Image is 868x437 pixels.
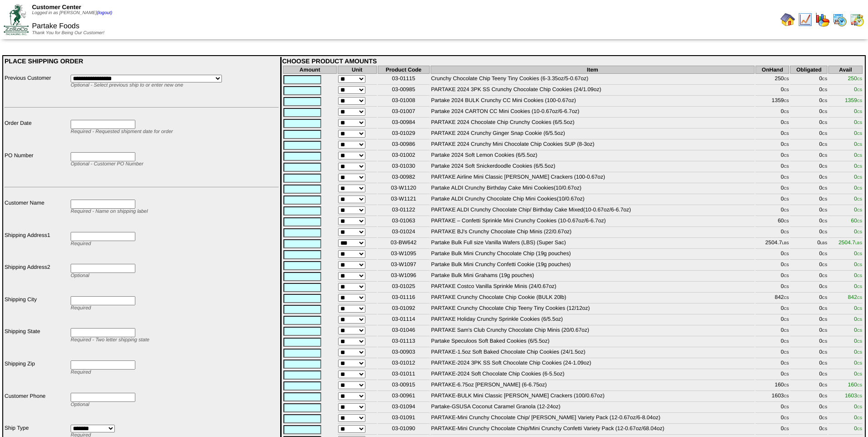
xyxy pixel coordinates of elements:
span: 0 [854,228,862,235]
td: 0 [755,425,789,435]
span: 0 [854,86,862,93]
span: 160 [848,381,862,388]
td: PARTAKE Holiday Crunchy Sprinkle Cookies (6/5.5oz) [431,315,755,325]
span: CS [857,230,862,234]
span: Required [71,305,91,311]
span: 0 [854,185,862,191]
td: PARTAKE-Mini Crunchy Chocolate Chip/Mini Crunchy Confetti Variety Pack (12-0.67oz/68.04oz) [431,425,755,435]
th: Unit [338,66,377,74]
td: 0 [790,272,827,282]
span: CS [784,132,789,136]
th: Obligated [790,66,827,74]
th: OnHand [755,66,789,74]
span: CS [822,285,827,289]
th: Avail [828,66,863,74]
td: PARTAKE-6.75oz [PERSON_NAME] (6-6.75oz) [431,381,755,391]
span: Partake Foods [32,22,79,30]
td: 160 [755,381,789,391]
span: CS [822,143,827,147]
td: Partake Bulk Full size Vanilla Wafers (LBS) (Super Sac) [431,239,755,249]
span: CS [857,285,862,289]
span: 1359 [845,97,862,103]
td: 0 [790,283,827,293]
td: Partake 2024 BULK Crunchy CC Mini Cookies (100-0.67oz) [431,97,755,107]
span: CS [857,219,862,223]
span: CS [857,263,862,267]
span: CS [857,307,862,311]
span: Thank You for Being Our Customer! [32,31,104,36]
span: CS [784,318,789,322]
span: CS [822,154,827,158]
td: 0 [790,250,827,260]
span: CS [822,110,827,114]
td: 0 [790,140,827,150]
td: PARTAKE 2024 Chocolate Chip Crunchy Cookies (6/5.5oz) [431,118,755,129]
span: CS [822,274,827,278]
td: 03-01024 [378,228,430,238]
div: PLACE SHIPPING ORDER [5,57,279,65]
span: Required - Name on shipping label [71,209,148,214]
span: CS [784,208,789,212]
td: PARTAKE BJ's Crunchy Chocolate Chip Minis (22/0.67oz) [431,228,755,238]
span: CS [822,405,827,409]
td: 0 [755,337,789,347]
span: CS [857,339,862,344]
img: home.gif [781,12,795,27]
td: 0 [755,118,789,129]
span: 0 [854,403,862,410]
span: LBS [820,241,827,245]
span: Optional - Customer PO Number [71,161,144,167]
td: PARTAKE 2024 Crunchy Ginger Snap Cookie (6/5.5oz) [431,129,755,139]
td: 0 [790,293,827,303]
td: 842 [755,293,789,303]
span: CS [822,230,827,234]
td: 03-W1120 [378,184,430,194]
td: 1359 [755,97,789,107]
div: CHOOSE PRODUCT AMOUNTS [282,57,863,65]
td: 0 [755,173,789,183]
span: CS [784,219,789,223]
td: 03-BW642 [378,239,430,249]
span: 0 [854,327,862,333]
span: CS [822,99,827,103]
span: CS [857,416,862,420]
td: 0 [755,261,789,271]
td: 0 [790,75,827,85]
td: 03-01090 [378,425,430,435]
span: CS [822,186,827,190]
span: CS [857,208,862,212]
td: 03-00985 [378,86,430,96]
span: 0 [854,414,862,421]
td: 03-01063 [378,217,430,227]
span: Required - Two letter shipping state [71,337,149,343]
span: CS [784,154,789,158]
td: 1603 [755,392,789,402]
span: CS [784,252,789,256]
span: CS [784,361,789,365]
td: 03-01011 [378,370,430,380]
span: 0 [854,316,862,322]
td: 0 [790,304,827,314]
td: 03-01007 [378,108,430,118]
span: LBS [855,241,862,245]
span: CS [822,318,827,322]
span: 0 [854,152,862,158]
td: 2504.7 [755,239,789,249]
span: CS [857,405,862,409]
td: Shipping State [4,328,69,359]
span: 0 [854,370,862,377]
td: 0 [790,348,827,358]
span: 0 [854,305,862,311]
td: 03-01091 [378,414,430,424]
span: CS [857,110,862,114]
span: Optional [71,273,89,278]
span: CS [822,219,827,223]
span: CS [784,110,789,114]
td: 0 [755,129,789,139]
td: 0 [755,414,789,424]
span: CS [822,339,827,344]
td: 03-00961 [378,392,430,402]
td: 0 [790,239,827,249]
td: 250 [755,75,789,85]
td: 0 [755,250,789,260]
